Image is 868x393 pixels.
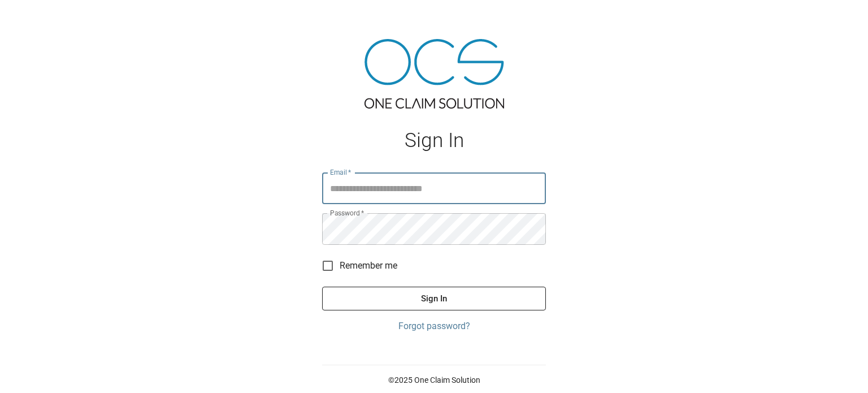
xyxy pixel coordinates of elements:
span: Remember me [340,259,397,273]
p: © 2025 One Claim Solution [322,374,546,386]
img: ocs-logo-tra.png [364,39,504,109]
h1: Sign In [322,129,546,152]
img: ocs-logo-white-transparent.png [14,7,59,29]
a: Forgot password? [322,319,546,333]
label: Password [330,208,364,218]
button: Sign In [322,287,546,310]
label: Email [330,167,351,177]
